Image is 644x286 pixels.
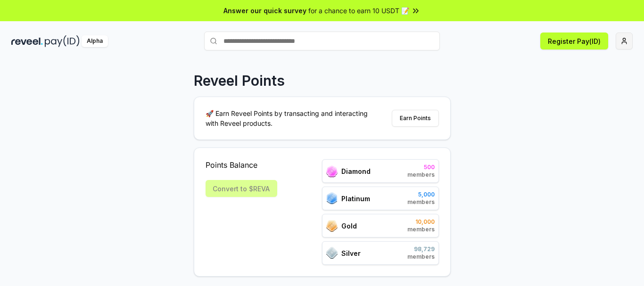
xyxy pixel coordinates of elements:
[326,192,338,204] img: ranks_icon
[540,33,608,49] button: Register Pay(ID)
[11,35,43,47] img: reveel_dark
[206,108,375,128] p: 🚀 Earn Reveel Points by transacting and interacting with Reveel products.
[341,248,361,258] span: Silver
[308,6,409,16] span: for a chance to earn 10 USDT 📝
[206,159,277,171] span: Points Balance
[407,253,435,261] span: members
[326,165,338,177] img: ranks_icon
[326,247,338,259] img: ranks_icon
[341,166,371,176] span: Diamond
[407,198,435,206] span: members
[82,35,108,47] div: Alpha
[341,194,370,204] span: Platinum
[407,245,435,253] span: 98,729
[407,171,435,179] span: members
[407,163,435,171] span: 500
[45,35,80,47] img: pay_id
[341,221,357,231] span: Gold
[326,220,338,232] img: ranks_icon
[194,72,285,89] p: Reveel Points
[223,6,306,16] span: Answer our quick survey
[392,110,439,127] button: Earn Points
[407,218,435,226] span: 10,000
[407,191,435,198] span: 5,000
[407,226,435,233] span: members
